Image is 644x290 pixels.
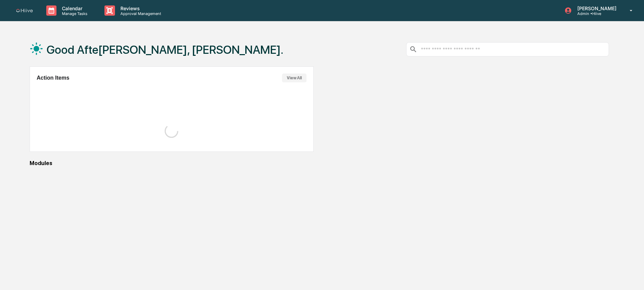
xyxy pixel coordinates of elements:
h2: Action Items [37,75,69,81]
p: Reviews [115,5,165,11]
div: Modules [30,160,609,166]
button: View All [282,74,307,82]
p: Manage Tasks [56,11,91,16]
p: Calendar [56,5,91,11]
p: Approval Management [115,11,165,16]
p: Admin • Hiive [572,11,620,16]
p: [PERSON_NAME] [572,5,620,11]
img: logo [16,9,33,13]
h1: Good Afte[PERSON_NAME], [PERSON_NAME]. [47,43,283,57]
